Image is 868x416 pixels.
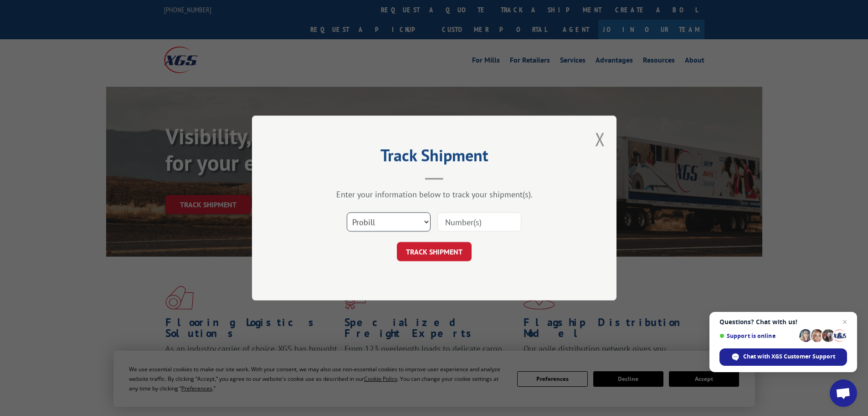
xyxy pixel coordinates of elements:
[437,212,521,232] input: Number(s)
[743,353,835,361] span: Chat with XGS Customer Support
[397,242,472,261] button: TRACK SHIPMENT
[719,348,847,366] div: Chat with XGS Customer Support
[719,318,847,326] span: Questions? Chat with us!
[719,332,796,339] span: Support is online
[830,379,857,407] div: Open chat
[298,189,571,200] div: Enter your information below to track your shipment(s).
[839,316,850,327] span: Close chat
[298,149,571,166] h2: Track Shipment
[595,127,605,151] button: Close modal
